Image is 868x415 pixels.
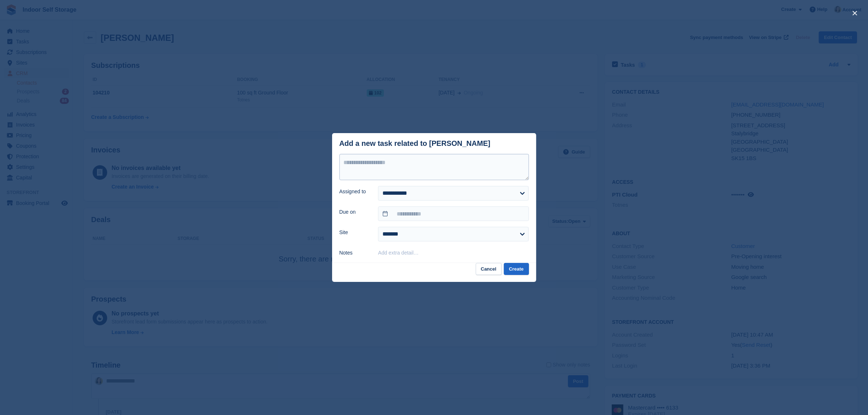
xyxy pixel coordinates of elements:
[849,7,861,19] button: close
[339,139,491,148] div: Add a new task related to [PERSON_NAME]
[378,250,419,256] button: Add extra detail…
[504,263,529,275] button: Create
[476,263,502,275] button: Cancel
[339,208,370,216] label: Due on
[339,249,370,257] label: Notes
[339,188,370,195] label: Assigned to
[339,229,370,236] label: Site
